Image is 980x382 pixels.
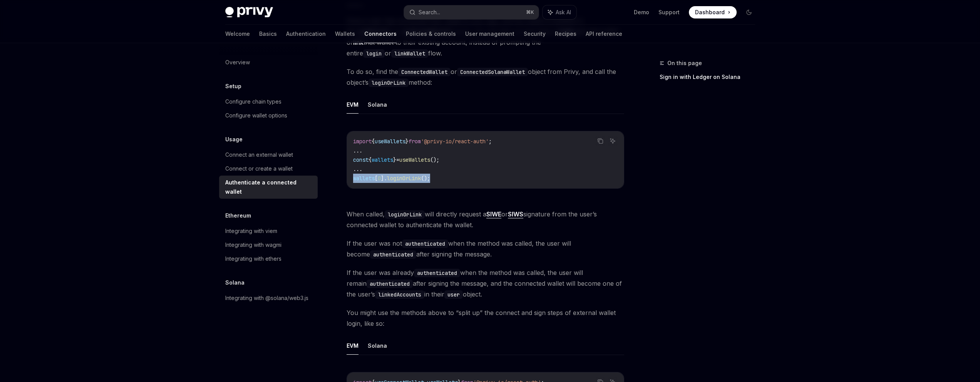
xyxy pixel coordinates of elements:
[369,156,372,163] span: {
[486,210,501,218] a: SIWE
[225,7,273,18] img: dark logo
[375,290,424,299] code: linkedAccounts
[430,156,439,163] span: ();
[555,25,576,43] a: Recipes
[387,175,421,182] span: loginOrLink
[364,25,397,43] a: Connectors
[419,8,440,17] div: Search...
[689,6,737,18] a: Dashboard
[286,25,326,43] a: Authentication
[225,278,245,287] h5: Solana
[378,175,381,182] span: 0
[634,8,649,16] a: Demo
[225,150,293,159] div: Connect an external wallet
[353,138,372,145] span: import
[543,5,576,19] button: Ask AI
[368,337,387,355] button: Solana
[399,156,430,163] span: useWallets
[225,135,243,144] h5: Usage
[347,267,624,300] span: If the user was already when the method was called, the user will remain after signing the messag...
[353,156,369,163] span: const
[347,238,624,260] span: If the user was not when the method was called, the user will become after signing the message.
[524,25,546,43] a: Security
[225,240,281,250] div: Integrating with wagmi
[391,49,428,58] code: linkWallet
[372,138,375,145] span: {
[409,138,421,145] span: from
[372,156,393,163] span: wallets
[219,55,318,69] a: Overview
[225,178,313,196] div: Authenticate a connected wallet
[363,49,385,58] code: login
[225,293,308,303] div: Integrating with @solana/web3.js
[225,164,293,173] div: Connect or create a wallet
[353,166,362,173] span: ...
[347,95,358,114] button: EVM
[369,79,409,87] code: loginOrLink
[595,136,605,146] button: Copy the contents from the code block
[586,25,622,43] a: API reference
[393,156,396,163] span: }
[406,25,456,43] a: Policies & controls
[225,25,250,43] a: Welcome
[219,109,318,122] a: Configure wallet options
[347,209,624,230] span: When called, will directly request a or signature from the user’s connected wallet to authenticat...
[219,238,318,252] a: Integrating with wagmi
[556,8,571,16] span: Ask AI
[225,226,277,236] div: Integrating with viem
[259,25,277,43] a: Basics
[396,156,399,163] span: =
[402,240,448,248] code: authenticated
[219,148,318,162] a: Connect an external wallet
[225,82,241,91] h5: Setup
[375,175,378,182] span: [
[225,97,281,106] div: Configure chain types
[347,66,624,88] span: To do so, find the or object from Privy, and call the object’s method:
[743,6,755,18] button: Toggle dark mode
[667,59,702,68] span: On this page
[695,8,725,16] span: Dashboard
[219,176,318,199] a: Authenticate a connected wallet
[225,111,287,120] div: Configure wallet options
[347,337,358,355] button: EVM
[405,138,409,145] span: }
[219,95,318,109] a: Configure chain types
[375,138,405,145] span: useWallets
[608,136,618,146] button: Ask AI
[225,58,250,67] div: Overview
[414,269,460,277] code: authenticated
[219,162,318,176] a: Connect or create a wallet
[404,5,539,19] button: Search...⌘K
[353,175,375,182] span: wallets
[219,252,318,266] a: Integrating with ethers
[353,147,362,154] span: ...
[658,8,680,16] a: Support
[508,210,523,218] a: SIWS
[368,95,387,114] button: Solana
[444,290,463,299] code: user
[381,175,387,182] span: ].
[367,280,413,288] code: authenticated
[335,25,355,43] a: Wallets
[457,68,528,76] code: ConnectedSolanaWallet
[225,254,281,263] div: Integrating with ethers
[347,307,624,329] span: You might use the methods above to “split up” the connect and sign steps of external wallet login...
[465,25,514,43] a: User management
[385,210,425,219] code: loginOrLink
[225,211,251,220] h5: Ethereum
[421,138,489,145] span: '@privy-io/react-auth'
[660,71,761,83] a: Sign in with Ledger on Solana
[421,175,430,182] span: ();
[219,224,318,238] a: Integrating with viem
[489,138,492,145] span: ;
[370,250,416,259] code: authenticated
[219,291,318,305] a: Integrating with @solana/web3.js
[398,68,451,76] code: ConnectedWallet
[526,9,534,15] span: ⌘ K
